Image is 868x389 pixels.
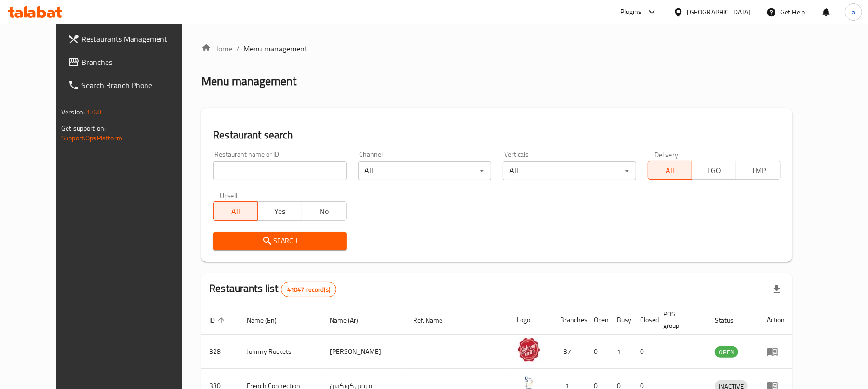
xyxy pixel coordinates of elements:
[609,335,632,369] td: 1
[586,305,609,335] th: Open
[86,106,101,118] span: 1.0.0
[648,161,693,180] button: All
[221,235,338,247] span: Search
[663,308,695,331] span: POS group
[213,128,781,142] h2: Restaurant search
[61,122,106,135] span: Get support on:
[632,335,655,369] td: 0
[201,335,239,369] td: 328
[586,335,609,369] td: 0
[236,43,240,54] li: /
[61,106,85,118] span: Version:
[201,74,296,89] h2: Menu management
[81,56,194,68] span: Branches
[201,43,232,54] a: Home
[696,163,733,177] span: TGO
[201,43,792,54] nav: breadcrumb
[715,346,738,358] div: OPEN
[60,74,201,97] a: Search Branch Phone
[509,305,552,335] th: Logo
[552,335,586,369] td: 37
[322,335,406,369] td: [PERSON_NAME]
[213,161,346,180] input: Search for restaurant name or ID..
[620,6,641,18] div: Plugins
[209,281,336,297] h2: Restaurants list
[60,27,201,50] a: Restaurants Management
[81,79,194,91] span: Search Branch Phone
[209,314,227,326] span: ID
[632,305,655,335] th: Closed
[765,278,788,301] div: Export file
[60,50,201,74] a: Branches
[247,314,289,326] span: Name (En)
[759,305,792,335] th: Action
[358,161,491,180] div: All
[852,7,855,17] span: a
[262,204,298,218] span: Yes
[213,201,258,221] button: All
[652,163,689,177] span: All
[740,163,777,177] span: TMP
[61,132,122,144] a: Support.OpsPlatform
[220,192,238,199] label: Upsell
[503,161,636,180] div: All
[736,161,781,180] button: TMP
[414,314,455,326] span: Ref. Name
[687,7,751,17] div: [GEOGRAPHIC_DATA]
[81,33,194,45] span: Restaurants Management
[281,285,336,294] span: 41047 record(s)
[257,201,302,221] button: Yes
[306,204,343,218] span: No
[715,314,746,326] span: Status
[243,43,307,54] span: Menu management
[213,232,346,250] button: Search
[517,338,541,362] img: Johnny Rockets
[552,305,586,335] th: Branches
[609,305,632,335] th: Busy
[302,201,347,221] button: No
[239,335,322,369] td: Johnny Rockets
[217,204,254,218] span: All
[767,346,785,357] div: Menu
[330,314,371,326] span: Name (Ar)
[692,161,736,180] button: TGO
[281,282,336,297] div: Total records count
[715,347,738,358] span: OPEN
[654,151,679,158] label: Delivery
